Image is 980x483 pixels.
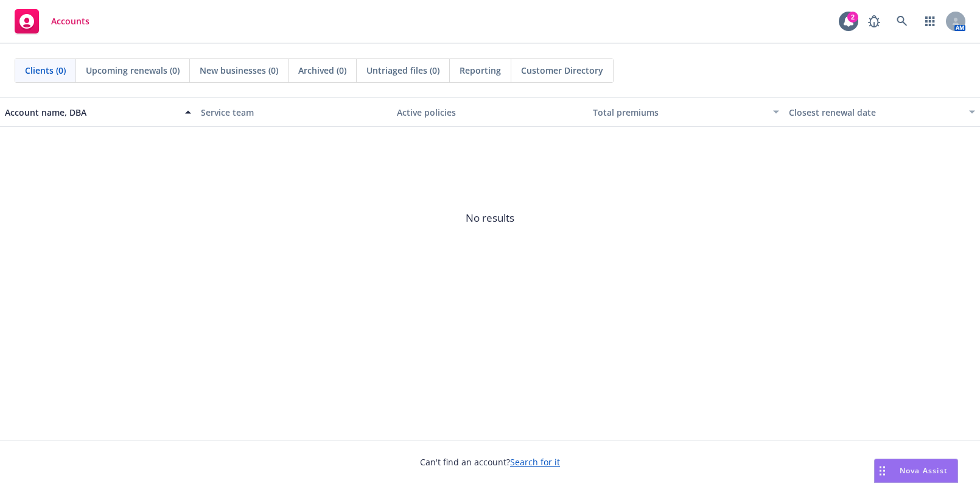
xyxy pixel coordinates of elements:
[874,459,958,483] button: Nova Assist
[397,106,583,119] div: Active policies
[460,64,501,77] span: Reporting
[789,106,962,119] div: Closest renewal date
[862,9,886,33] a: Report a Bug
[5,106,178,119] div: Account name, DBA
[51,16,89,26] span: Accounts
[510,456,560,468] a: Search for it
[25,64,66,77] span: Clients (0)
[890,9,914,33] a: Search
[298,64,346,77] span: Archived (0)
[10,4,94,38] a: Accounts
[847,12,858,23] div: 2
[392,97,588,127] button: Active policies
[593,106,766,119] div: Total premiums
[875,459,890,482] div: Drag to move
[784,97,980,127] button: Closest renewal date
[420,456,560,468] span: Can't find an account?
[201,106,387,119] div: Service team
[900,465,948,476] span: Nova Assist
[200,64,278,77] span: New businesses (0)
[196,97,392,127] button: Service team
[521,64,603,77] span: Customer Directory
[918,9,942,33] a: Switch app
[86,64,180,77] span: Upcoming renewals (0)
[588,97,784,127] button: Total premiums
[366,64,439,77] span: Untriaged files (0)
